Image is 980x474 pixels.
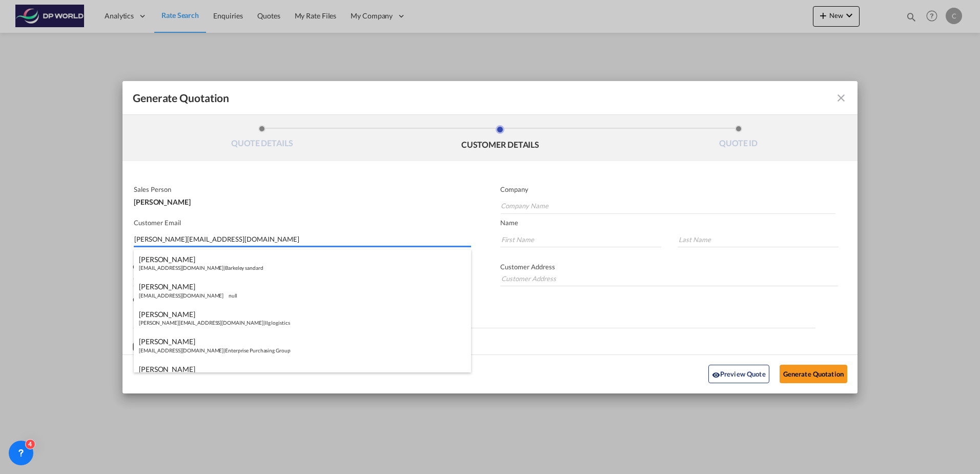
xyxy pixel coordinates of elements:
p: Sales Person [134,185,468,193]
md-dialog: Generate QuotationQUOTE ... [122,81,857,393]
md-checkbox: Checkbox No Ink [133,342,255,352]
span: Customer Address [500,263,555,271]
p: Customer Email [134,219,471,227]
li: QUOTE DETAILS [143,125,381,153]
li: QUOTE ID [619,125,857,153]
input: First Name [500,232,661,247]
p: CC Emails [133,295,815,304]
input: Contact Number [133,271,468,286]
input: Customer Address [500,271,838,286]
p: Company [500,185,835,193]
li: CUSTOMER DETAILS [381,125,620,153]
input: Search by Customer Name/Email Id/Company [134,232,471,247]
input: Last Name [678,232,839,247]
div: [PERSON_NAME] [134,193,468,206]
button: Generate Quotation [780,365,847,383]
input: Company Name [501,199,835,214]
md-icon: icon-close fg-AAA8AD cursor m-0 [835,92,847,104]
p: Contact [133,263,468,271]
p: Name [500,219,857,227]
span: Generate Quotation [133,91,229,105]
button: icon-eyePreview Quote [708,365,769,383]
md-icon: icon-eye [712,371,720,379]
md-chips-wrap: Chips container. Enter the text area, then type text, and press enter to add a chip. [133,308,815,328]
